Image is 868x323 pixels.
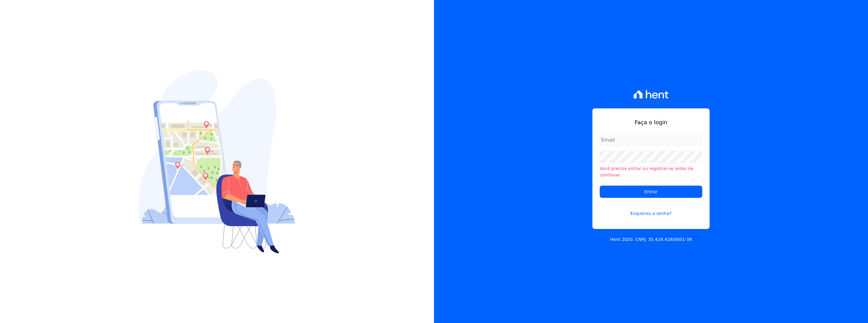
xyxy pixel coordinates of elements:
[600,134,702,146] input: Email
[600,118,702,126] h1: Faça o login
[610,236,692,243] p: Hent 2020. CNPJ: 35.429.428/0001-39
[600,186,702,198] input: Entrar
[139,70,295,253] img: Login
[600,165,702,178] li: Você precisa entrar ou registrar-se antes de continuar.
[600,203,702,217] a: Esqueceu a senha?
